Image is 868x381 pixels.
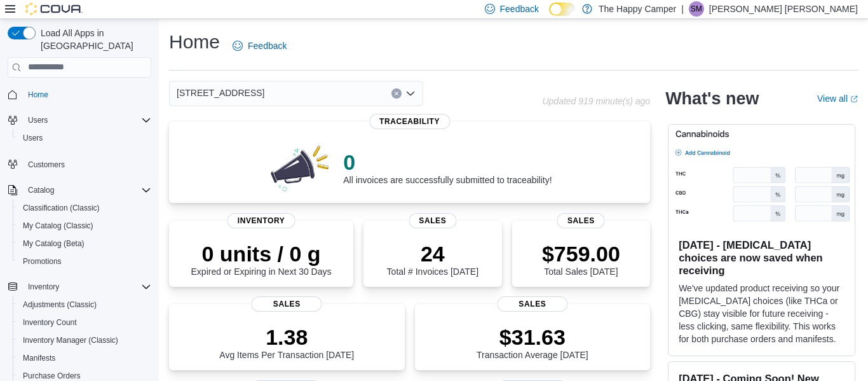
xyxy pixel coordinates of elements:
[679,239,844,277] h3: [DATE] - [MEDICAL_DATA] choices are now saved when receiving
[18,218,151,233] span: My Catalog (Classic)
[252,296,322,312] span: Sales
[36,27,151,52] span: Load All Apps in [GEOGRAPHIC_DATA]
[18,315,151,330] span: Inventory Count
[542,96,650,106] p: Updated 919 minute(s) ago
[28,160,65,170] span: Customers
[13,349,156,367] button: Manifests
[13,217,156,235] button: My Catalog (Classic)
[169,29,220,55] h1: Home
[3,85,156,104] button: Home
[18,130,48,146] a: Users
[23,113,53,128] button: Users
[18,200,105,216] a: Classification (Classic)
[343,149,552,185] div: All invoices are successfully submitted to traceability!
[18,200,151,216] span: Classification (Classic)
[18,333,123,348] a: Inventory Manager (Classic)
[23,279,151,294] span: Inventory
[227,213,295,228] span: Inventory
[191,241,332,277] div: Expired or Expiring in Next 30 Days
[18,350,60,366] a: Manifests
[679,282,844,345] p: We've updated product receiving so your [MEDICAL_DATA] choices (like THCa or CBG) stay visible fo...
[23,256,62,267] span: Promotions
[405,88,416,99] button: Open list of options
[549,3,576,16] input: Dark Mode
[23,183,151,198] span: Catalog
[500,3,539,15] span: Feedback
[191,241,332,267] p: 0 units / 0 g
[3,111,156,129] button: Users
[477,324,588,350] p: $31.63
[409,213,456,228] span: Sales
[497,296,567,312] span: Sales
[28,115,48,125] span: Users
[28,282,59,292] span: Inventory
[665,88,759,109] h2: What's new
[13,253,156,270] button: Promotions
[18,297,151,312] span: Adjustments (Classic)
[23,317,77,328] span: Inventory Count
[13,235,156,253] button: My Catalog (Beta)
[18,315,82,330] a: Inventory Count
[691,1,702,17] span: SM
[23,335,118,345] span: Inventory Manager (Classic)
[227,33,292,59] a: Feedback
[23,113,151,128] span: Users
[177,85,264,100] span: [STREET_ADDRESS]
[18,218,98,233] a: My Catalog (Classic)
[23,157,70,172] a: Customers
[817,94,858,104] a: View allExternal link
[387,241,478,267] p: 24
[13,314,156,331] button: Inventory Count
[219,324,354,360] div: Avg Items Per Transaction [DATE]
[23,203,100,213] span: Classification (Classic)
[23,353,55,363] span: Manifests
[18,350,151,366] span: Manifests
[23,239,85,249] span: My Catalog (Beta)
[23,183,59,198] button: Catalog
[28,90,48,100] span: Home
[18,333,151,348] span: Inventory Manager (Classic)
[13,296,156,314] button: Adjustments (Classic)
[18,297,102,312] a: Adjustments (Classic)
[542,241,620,277] div: Total Sales [DATE]
[18,254,151,269] span: Promotions
[3,181,156,199] button: Catalog
[3,278,156,296] button: Inventory
[477,324,588,360] div: Transaction Average [DATE]
[23,133,43,143] span: Users
[18,254,67,269] a: Promotions
[268,142,334,193] img: 0
[681,1,684,17] p: |
[387,241,478,277] div: Total # Invoices [DATE]
[23,371,81,381] span: Purchase Orders
[18,236,151,251] span: My Catalog (Beta)
[850,95,858,103] svg: External link
[369,114,450,129] span: Traceability
[219,324,354,350] p: 1.38
[28,185,54,195] span: Catalog
[557,213,605,228] span: Sales
[709,1,858,17] p: [PERSON_NAME] [PERSON_NAME]
[13,199,156,217] button: Classification (Classic)
[18,236,90,251] a: My Catalog (Beta)
[23,279,64,294] button: Inventory
[3,155,156,173] button: Customers
[13,331,156,349] button: Inventory Manager (Classic)
[23,221,93,231] span: My Catalog (Classic)
[542,241,620,267] p: $759.00
[23,87,53,102] a: Home
[343,149,552,175] p: 0
[689,1,704,17] div: Sutton Mayes
[13,129,156,147] button: Users
[599,1,676,17] p: The Happy Camper
[248,39,287,52] span: Feedback
[23,156,151,172] span: Customers
[23,300,97,310] span: Adjustments (Classic)
[391,88,402,99] button: Clear input
[23,87,151,102] span: Home
[25,3,83,15] img: Cova
[18,130,151,146] span: Users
